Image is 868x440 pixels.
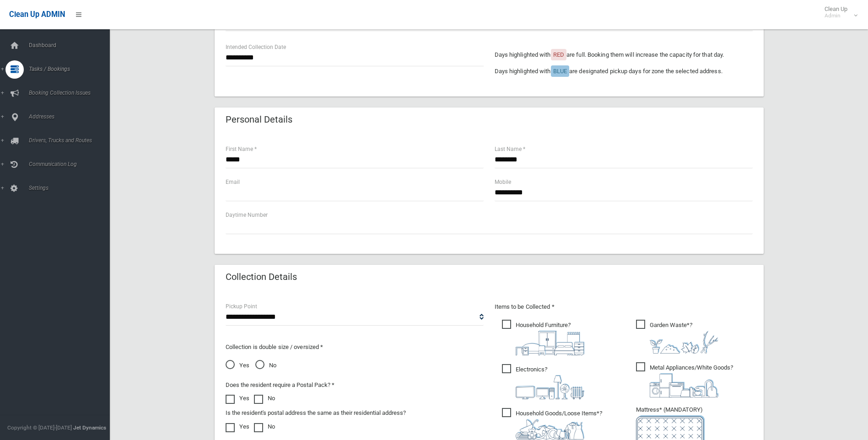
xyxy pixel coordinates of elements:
header: Collection Details [215,268,308,286]
small: Admin [825,12,847,19]
strong: Jet Dynamics [73,424,106,431]
p: Items to be Collected * [495,301,753,312]
span: Yes [226,360,249,371]
i: ? [516,366,584,399]
span: Copyright © [DATE]-[DATE] [7,424,72,431]
span: No [255,360,276,371]
span: Settings [26,185,117,191]
i: ? [516,410,602,440]
span: Clean Up ADMIN [9,10,65,19]
span: Household Goods/Loose Items* [502,408,602,440]
span: BLUE [553,68,567,75]
span: Clean Up [820,5,857,19]
span: Metal Appliances/White Goods [636,362,733,397]
span: RED [553,51,564,58]
span: Booking Collection Issues [26,90,117,96]
i: ? [650,364,733,397]
p: Days highlighted with are designated pickup days for zone the selected address. [495,66,753,77]
span: Communication Log [26,161,117,167]
span: Drivers, Trucks and Routes [26,137,117,144]
label: Yes [226,393,249,404]
header: Personal Details [215,111,303,129]
i: ? [516,322,584,355]
img: 36c1b0289cb1767239cdd3de9e694f19.png [650,373,718,397]
img: b13cc3517677393f34c0a387616ef184.png [516,419,584,440]
img: 394712a680b73dbc3d2a6a3a7ffe5a07.png [516,375,584,399]
p: Days highlighted with are full. Booking them will increase the capacity for that day. [495,49,753,60]
label: Is the resident's postal address the same as their residential address? [226,408,406,419]
span: Dashboard [26,42,117,48]
span: Garden Waste* [636,320,718,354]
label: Yes [226,421,249,432]
i: ? [650,322,718,354]
img: aa9efdbe659d29b613fca23ba79d85cb.png [516,331,584,355]
span: Tasks / Bookings [26,66,117,72]
label: No [254,393,275,404]
p: Collection is double size / oversized * [226,342,484,353]
label: Does the resident require a Postal Pack? * [226,380,334,391]
span: Electronics [502,364,584,399]
img: 4fd8a5c772b2c999c83690221e5242e0.png [650,331,718,354]
span: Addresses [26,113,117,120]
label: No [254,421,275,432]
span: Household Furniture [502,320,584,355]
